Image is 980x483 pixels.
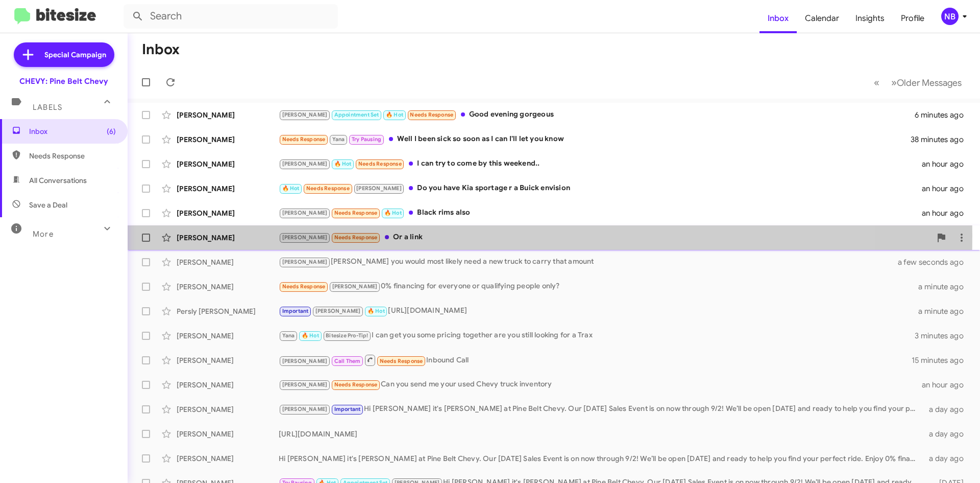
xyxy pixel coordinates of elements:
[915,331,972,341] div: 3 minutes ago
[279,182,922,194] div: Do you have Kia sportage r a Buick envision
[177,257,279,267] div: [PERSON_NAME]
[885,72,968,93] button: Next
[282,381,328,388] span: [PERSON_NAME]
[334,160,352,167] span: 🔥 Hot
[923,429,972,439] div: a day ago
[384,210,402,216] span: 🔥 Hot
[306,185,350,192] span: Needs Response
[279,330,915,341] div: I can get you some pricing together are you still looking for a Trax
[14,42,114,67] a: Special Campaign
[177,208,279,218] div: [PERSON_NAME]
[279,133,911,145] div: Well I been sick so soon as I can I'll let you know
[282,136,326,143] span: Needs Response
[332,283,378,290] span: [PERSON_NAME]
[177,404,279,415] div: [PERSON_NAME]
[282,332,295,339] span: Yana
[279,354,912,366] div: Inbound Call
[177,282,279,292] div: [PERSON_NAME]
[912,355,972,365] div: 15 minutes ago
[177,331,279,341] div: [PERSON_NAME]
[19,76,108,86] div: CHEVY: Pine Belt Chevy
[177,355,279,365] div: [PERSON_NAME]
[282,234,328,241] span: [PERSON_NAME]
[124,4,338,29] input: Search
[142,41,180,58] h1: Inbox
[29,126,116,136] span: Inbox
[941,8,959,25] div: NB
[279,232,931,243] div: Or a link
[177,159,279,169] div: [PERSON_NAME]
[868,72,886,93] button: Previous
[332,136,345,143] span: Yana
[282,160,328,167] span: [PERSON_NAME]
[759,4,797,33] a: Inbox
[922,380,972,390] div: an hour ago
[282,406,328,412] span: [PERSON_NAME]
[177,134,279,145] div: [PERSON_NAME]
[918,306,972,316] div: a minute ago
[177,453,279,464] div: [PERSON_NAME]
[915,110,972,120] div: 6 minutes ago
[911,257,972,267] div: a few seconds ago
[380,358,423,364] span: Needs Response
[282,111,328,118] span: [PERSON_NAME]
[334,234,378,241] span: Needs Response
[177,306,279,316] div: Persly [PERSON_NAME]
[279,305,918,317] div: [URL][DOMAIN_NAME]
[922,183,972,194] div: an hour ago
[279,158,922,170] div: I can try to come by this weekend..
[282,210,328,216] span: [PERSON_NAME]
[893,4,933,33] a: Profile
[107,126,116,136] span: (6)
[177,110,279,120] div: [PERSON_NAME]
[279,453,923,464] div: Hi [PERSON_NAME] it's [PERSON_NAME] at Pine Belt Chevy. Our [DATE] Sales Event is on now through ...
[282,308,309,314] span: Important
[29,175,87,186] span: All Conversations
[279,429,923,439] div: [URL][DOMAIN_NAME]
[177,429,279,439] div: [PERSON_NAME]
[279,403,923,415] div: Hi [PERSON_NAME] it's [PERSON_NAME] at Pine Belt Chevy. Our [DATE] Sales Event is on now through ...
[279,281,918,292] div: 0% financing for everyone or qualifying people only?
[282,358,328,364] span: [PERSON_NAME]
[334,210,378,216] span: Needs Response
[922,159,972,169] div: an hour ago
[279,207,922,219] div: Black rims also
[897,77,962,88] span: Older Messages
[177,183,279,194] div: [PERSON_NAME]
[177,380,279,390] div: [PERSON_NAME]
[923,453,972,464] div: a day ago
[797,4,847,33] a: Calendar
[847,4,893,33] a: Insights
[868,72,968,93] nav: Page navigation example
[33,229,54,239] span: More
[367,308,385,314] span: 🔥 Hot
[356,185,402,192] span: [PERSON_NAME]
[279,379,922,390] div: Can you send me your used Chevy truck inventory
[334,406,361,412] span: Important
[918,282,972,292] div: a minute ago
[891,76,897,89] span: »
[279,256,911,268] div: [PERSON_NAME] you would most likely need a new truck to carry that amount
[386,111,403,118] span: 🔥 Hot
[352,136,381,143] span: Try Pausing
[911,134,972,145] div: 38 minutes ago
[44,50,106,60] span: Special Campaign
[410,111,453,118] span: Needs Response
[282,283,326,290] span: Needs Response
[177,233,279,243] div: [PERSON_NAME]
[358,160,402,167] span: Needs Response
[302,332,319,339] span: 🔥 Hot
[282,259,328,265] span: [PERSON_NAME]
[334,358,361,364] span: Call Them
[315,308,361,314] span: [PERSON_NAME]
[29,151,116,161] span: Needs Response
[334,111,379,118] span: Appointment Set
[922,208,972,218] div: an hour ago
[282,185,300,192] span: 🔥 Hot
[923,404,972,415] div: a day ago
[33,103,62,112] span: Labels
